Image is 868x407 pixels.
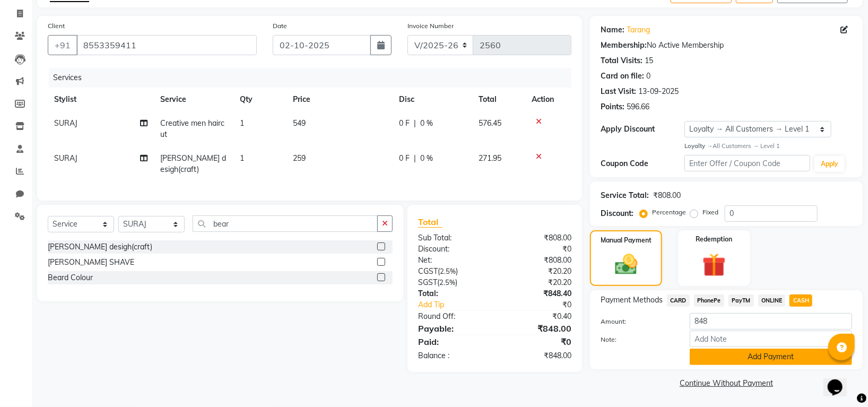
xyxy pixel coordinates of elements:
div: Membership: [601,40,647,51]
button: +91 [48,35,77,55]
img: _gift.svg [695,250,733,280]
div: ₹808.00 [653,190,681,201]
label: Manual Payment [601,236,652,245]
div: Coupon Code [601,158,684,169]
div: Service Total: [601,190,649,201]
div: [PERSON_NAME] SHAVE [48,257,134,268]
th: Disc [393,88,472,111]
div: 596.66 [627,101,649,112]
span: 271.95 [479,153,501,163]
div: ₹808.00 [495,232,580,244]
label: Amount: [593,317,682,326]
input: Add Note [690,331,852,347]
div: ₹0.40 [495,311,580,322]
div: ₹20.20 [495,266,580,277]
label: Invoice Number [407,21,454,31]
div: [PERSON_NAME] desigh(craft) [48,241,152,253]
span: 1 [240,153,244,163]
label: Date [273,21,287,31]
div: All Customers → Level 1 [684,142,852,151]
th: Total [472,88,525,111]
button: Add Payment [690,349,852,365]
div: 15 [645,55,653,66]
span: Creative men haircut [160,118,224,139]
div: ( ) [410,266,495,277]
span: 0 % [420,153,433,164]
div: Round Off: [410,311,495,322]
div: ₹0 [495,244,580,255]
span: CARD [667,295,690,307]
input: Search by Name/Mobile/Email/Code [76,35,257,55]
span: [PERSON_NAME] desigh(craft) [160,153,226,174]
div: 0 [646,71,650,82]
iframe: chat widget [823,365,857,396]
div: Payable: [410,322,495,335]
div: ₹20.20 [495,277,580,288]
div: ( ) [410,277,495,288]
div: ₹0 [509,299,579,310]
div: ₹848.00 [495,322,580,335]
div: ₹848.00 [495,350,580,361]
input: Search or Scan [193,215,378,232]
div: Discount: [601,208,633,219]
span: 2.5% [440,267,456,275]
span: CASH [789,295,812,307]
span: | [414,153,416,164]
div: ₹848.40 [495,288,580,299]
a: Tarang [627,24,650,36]
div: No Active Membership [601,40,852,51]
div: Card on file: [601,71,644,82]
span: SURAJ [54,153,77,163]
span: 259 [293,153,306,163]
span: | [414,118,416,129]
th: Action [525,88,571,111]
span: Total [418,217,442,228]
th: Service [154,88,233,111]
th: Qty [233,88,287,111]
th: Price [287,88,393,111]
label: Client [48,21,65,31]
span: 0 % [420,118,433,129]
th: Stylist [48,88,154,111]
span: 1 [240,118,244,128]
input: Enter Offer / Coupon Code [684,155,810,171]
div: ₹0 [495,335,580,348]
a: Add Tip [410,299,509,310]
span: CGST [418,266,438,276]
div: Total: [410,288,495,299]
span: ONLINE [758,295,786,307]
span: 0 F [399,153,410,164]
label: Redemption [696,235,733,244]
label: Percentage [652,207,686,217]
span: SGST [418,278,437,287]
span: 576.45 [479,118,501,128]
a: Continue Without Payment [592,378,861,389]
div: Paid: [410,335,495,348]
div: Name: [601,24,624,36]
strong: Loyalty → [684,142,713,150]
span: 549 [293,118,306,128]
div: Services [49,68,579,88]
span: Payment Methods [601,295,663,306]
span: SURAJ [54,118,77,128]
div: Beard Colour [48,272,93,283]
label: Fixed [702,207,718,217]
div: ₹808.00 [495,255,580,266]
div: Last Visit: [601,86,636,97]
img: _cash.svg [608,252,645,278]
span: PhonePe [694,295,724,307]
div: Sub Total: [410,232,495,244]
span: PayTM [728,295,754,307]
span: 2.5% [439,278,455,287]
button: Apply [814,156,845,172]
label: Note: [593,335,682,344]
div: Discount: [410,244,495,255]
div: Total Visits: [601,55,643,66]
div: Apply Discount [601,124,684,135]
div: Net: [410,255,495,266]
div: Balance : [410,350,495,361]
span: 0 F [399,118,410,129]
div: Points: [601,101,624,112]
input: Amount [690,313,852,330]
div: 13-09-2025 [638,86,679,97]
